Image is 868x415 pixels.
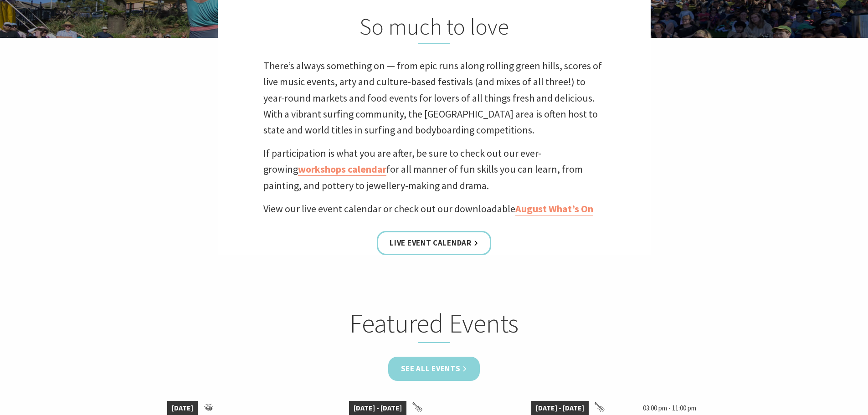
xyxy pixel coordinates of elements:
[515,202,593,215] a: August What’s On
[298,163,386,176] a: workshops calendar
[377,231,491,255] a: Live Event Calendar
[263,58,605,138] p: There’s always something on — from epic runs along rolling green hills, scores of live music even...
[388,357,480,381] a: See all Events
[263,201,605,217] p: View our live event calendar or check out our downloadable
[263,13,605,44] h2: So much to love
[263,145,605,194] p: If participation is what you are after, be sure to check out our ever-growing for all manner of f...
[256,307,613,343] h2: Featured Events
